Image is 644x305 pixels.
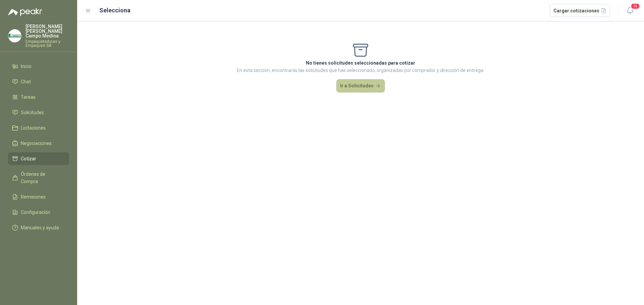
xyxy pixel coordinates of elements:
h2: Selecciona [99,6,130,15]
a: Licitaciones [8,122,69,134]
span: Licitaciones [21,124,46,132]
span: Solicitudes [21,109,44,116]
span: Remisiones [21,193,46,201]
span: Tareas [21,93,36,101]
span: Órdenes de Compra [21,170,63,185]
a: Chat [8,75,69,88]
a: Solicitudes [8,106,69,119]
a: Cotizar [8,152,69,165]
span: Cotizar [21,155,36,162]
button: Cargar cotizaciones [550,4,610,17]
p: En esta sección, encontrarás las solicitudes que has seleccionado, organizadas por comprador y di... [237,67,484,74]
img: Company Logo [8,29,21,42]
span: Chat [21,78,31,85]
span: 15 [631,3,640,9]
span: Negociaciones [21,140,52,147]
p: No tienes solicitudes seleccionadas para cotizar [237,59,484,67]
button: 15 [624,5,636,17]
p: Empaquetaduras y Empaques SA [25,40,69,48]
a: Inicio [8,60,69,73]
a: Configuración [8,206,69,219]
span: Manuales y ayuda [21,224,59,231]
span: Inicio [21,63,32,70]
a: Remisiones [8,190,69,203]
a: Negociaciones [8,137,69,150]
a: Tareas [8,91,69,103]
a: Órdenes de Compra [8,168,69,188]
button: Ir a Solicitudes [336,79,385,93]
span: Configuración [21,209,50,216]
p: [PERSON_NAME] [PERSON_NAME] Campo Medina [25,24,69,38]
img: Logo peakr [8,8,42,16]
a: Manuales y ayuda [8,221,69,234]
